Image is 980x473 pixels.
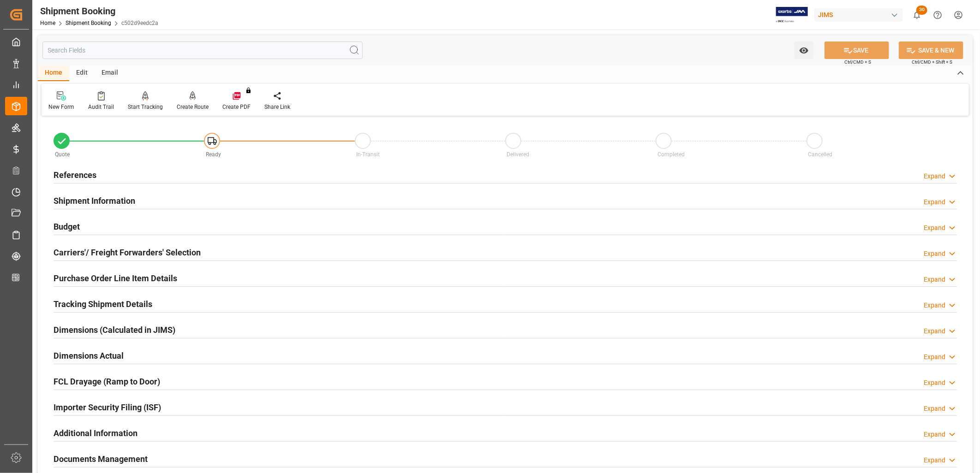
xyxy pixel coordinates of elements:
span: Cancelled [808,151,832,158]
div: Expand [924,223,945,233]
span: In-Transit [356,151,380,158]
span: Ctrl/CMD + Shift + S [912,59,952,65]
img: Exertis%20JAM%20-%20Email%20Logo.jpg_1722504956.jpg [776,7,808,23]
h2: FCL Drayage (Ramp to Door) [54,375,160,388]
div: Home [38,65,69,81]
button: SAVE [825,41,889,59]
h2: Carriers'/ Freight Forwarders' Selection [54,246,201,259]
h2: Shipment Information [54,195,135,207]
h2: Tracking Shipment Details [54,298,152,310]
span: Quote [55,151,70,158]
button: show 30 new notifications [907,5,927,25]
div: New Form [48,103,74,111]
span: Ready [206,151,221,158]
div: Expand [924,301,945,310]
h2: Dimensions (Calculated in JIMS) [54,324,175,336]
span: 30 [916,6,927,15]
h2: Budget [54,220,80,233]
a: Shipment Booking [66,20,111,26]
button: Help Center [927,5,948,25]
div: Expand [924,430,945,439]
div: Start Tracking [128,103,163,111]
div: Create Route [177,103,209,111]
h2: Documents Management [54,453,148,465]
h2: Additional Information [54,427,137,439]
div: Expand [924,352,945,362]
div: Expand [924,455,945,465]
div: Share Link [264,103,290,111]
div: Expand [924,249,945,259]
div: Expand [924,326,945,336]
h2: Importer Security Filing (ISF) [54,401,161,414]
div: Expand [924,171,945,181]
span: Completed [657,151,685,158]
h2: Dimensions Actual [54,349,124,362]
input: Search Fields [42,41,363,59]
div: Expand [924,197,945,207]
button: open menu [795,41,813,59]
button: JIMS [814,6,907,24]
div: Email [95,65,125,81]
a: Home [40,20,55,26]
div: Expand [924,378,945,388]
div: Expand [924,404,945,414]
div: Expand [924,275,945,284]
span: Ctrl/CMD + S [844,59,871,65]
button: SAVE & NEW [899,41,963,59]
h2: Purchase Order Line Item Details [54,272,177,284]
h2: References [54,169,96,181]
div: Audit Trail [88,103,114,111]
div: Edit [69,65,95,81]
div: JIMS [814,8,903,22]
div: Shipment Booking [40,4,158,18]
span: Delivered [507,151,529,158]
